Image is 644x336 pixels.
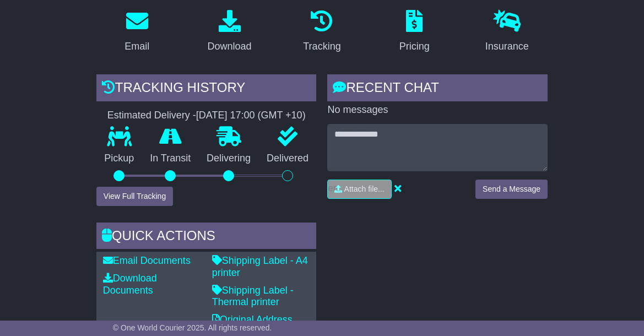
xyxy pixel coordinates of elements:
[125,39,149,54] div: Email
[399,39,430,54] div: Pricing
[96,110,317,122] div: Estimated Delivery -
[327,74,548,104] div: RECENT CHAT
[303,39,340,54] div: Tracking
[117,6,156,58] a: Email
[96,187,173,206] button: View Full Tracking
[475,180,548,199] button: Send a Message
[199,153,259,165] p: Delivering
[103,273,157,296] a: Download Documents
[96,223,317,252] div: Quick Actions
[327,104,548,116] p: No messages
[113,323,272,332] span: © One World Courier 2025. All rights reserved.
[103,255,191,266] a: Email Documents
[196,110,306,122] div: [DATE] 17:00 (GMT +10)
[142,153,199,165] p: In Transit
[96,153,142,165] p: Pickup
[212,285,294,308] a: Shipping Label - Thermal printer
[201,6,259,58] a: Download
[212,255,308,278] a: Shipping Label - A4 printer
[296,6,348,58] a: Tracking
[478,6,536,58] a: Insurance
[485,39,529,54] div: Insurance
[208,39,252,54] div: Download
[392,6,437,58] a: Pricing
[96,74,317,104] div: Tracking history
[259,153,317,165] p: Delivered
